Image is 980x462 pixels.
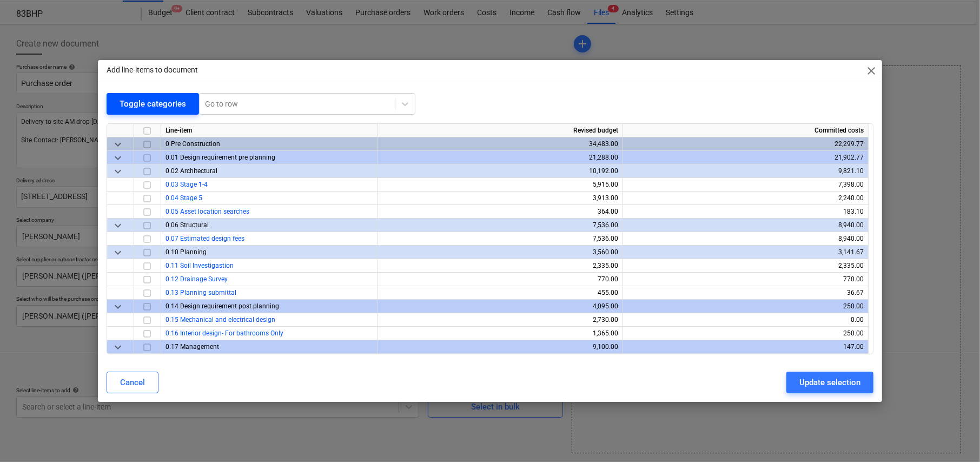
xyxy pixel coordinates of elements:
[382,273,618,286] div: 770.00
[627,205,864,219] div: 183.10
[382,286,618,300] div: 455.00
[165,316,275,324] a: 0.15 Mechanical and electrical design
[382,313,618,327] div: 2,730.00
[165,194,202,202] a: 0.04 Stage 5
[382,151,618,164] div: 21,288.00
[165,289,236,296] a: 0.13 Planning submittal
[382,192,618,205] div: 3,913.00
[799,375,860,390] div: Update selection
[382,300,618,313] div: 4,095.00
[926,410,980,462] iframe: Chat Widget
[627,340,864,354] div: 147.00
[627,232,864,246] div: 8,940.00
[120,375,145,390] div: Cancel
[111,341,124,354] span: keyboard_arrow_down
[382,164,618,178] div: 10,192.00
[786,372,873,393] button: Update selection
[111,165,124,178] span: keyboard_arrow_down
[165,248,207,256] span: 0.10 Planning
[111,246,124,259] span: keyboard_arrow_down
[165,208,249,215] a: 0.05 Asset location searches
[165,140,220,148] span: 0 Pre Construction
[865,64,878,77] span: close
[627,246,864,259] div: 3,141.67
[111,138,124,151] span: keyboard_arrow_down
[165,275,228,283] a: 0.12 Drainage Survey
[382,205,618,219] div: 364.00
[382,232,618,246] div: 7,536.00
[382,340,618,354] div: 9,100.00
[165,302,279,310] span: 0.14 Design requirement post planning
[627,164,864,178] div: 9,821.10
[627,273,864,286] div: 770.00
[382,137,618,151] div: 34,483.00
[107,93,199,115] button: Toggle categories
[165,262,234,269] a: 0.11 Soil Investigastion
[627,151,864,164] div: 21,902.77
[382,327,618,340] div: 1,365.00
[111,219,124,232] span: keyboard_arrow_down
[382,178,618,192] div: 5,915.00
[627,327,864,340] div: 250.00
[623,124,869,137] div: Committed costs
[161,124,378,137] div: Line-item
[165,167,217,175] span: 0.02 Architectural
[627,313,864,327] div: 0.00
[165,221,209,229] span: 0.06 Structural
[111,151,124,164] span: keyboard_arrow_down
[165,154,275,161] span: 0.01 Design requirement pre planning
[627,192,864,205] div: 2,240.00
[107,372,158,393] button: Cancel
[165,235,244,242] a: 0.07 Estimated design fees
[627,286,864,300] div: 36.67
[627,300,864,313] div: 250.00
[382,246,618,259] div: 3,560.00
[111,300,124,313] span: keyboard_arrow_down
[378,124,623,137] div: Revised budget
[382,259,618,273] div: 2,335.00
[120,97,186,111] div: Toggle categories
[165,329,283,337] a: 0.16 Interior design- For bathrooms Only
[107,64,198,76] p: Add line-items to document
[165,343,219,351] span: 0.17 Management
[627,178,864,192] div: 7,398.00
[627,259,864,273] div: 2,335.00
[627,137,864,151] div: 22,299.77
[382,219,618,232] div: 7,536.00
[165,181,208,188] a: 0.03 Stage 1-4
[627,219,864,232] div: 8,940.00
